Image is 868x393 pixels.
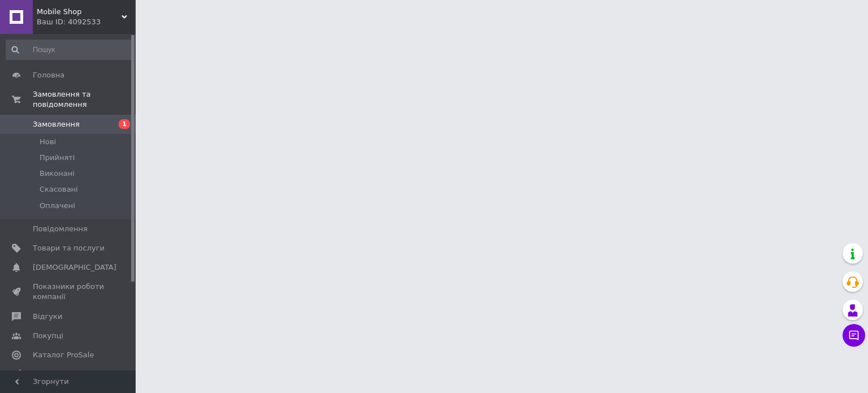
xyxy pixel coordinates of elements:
[37,17,136,27] div: Ваш ID: 4092533
[33,89,136,110] span: Замовлення та повідомлення
[33,350,94,360] span: Каталог ProSale
[6,40,133,60] input: Пошук
[33,282,105,302] span: Показники роботи компанії
[33,224,88,234] span: Повідомлення
[33,369,72,379] span: Аналітика
[40,153,75,163] span: Прийняті
[119,119,130,129] span: 1
[33,70,64,80] span: Головна
[843,324,865,347] button: Чат з покупцем
[40,201,75,211] span: Оплачені
[40,184,78,195] span: Скасовані
[33,119,80,129] span: Замовлення
[33,312,62,322] span: Відгуки
[33,331,63,341] span: Покупці
[33,243,105,253] span: Товари та послуги
[33,262,116,273] span: [DEMOGRAPHIC_DATA]
[40,137,56,147] span: Нові
[40,169,75,179] span: Виконані
[37,7,121,17] span: Mobile Shop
